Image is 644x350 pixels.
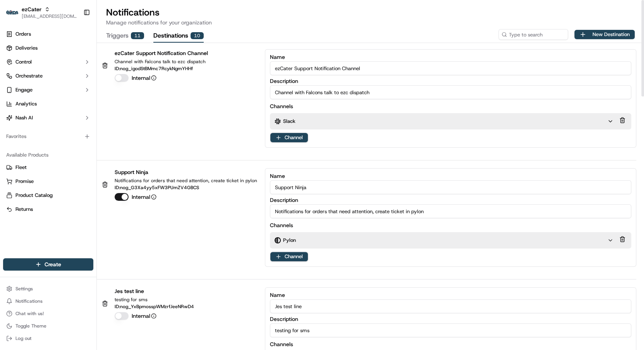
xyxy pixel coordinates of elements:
[45,260,61,268] span: Create
[35,74,127,81] div: Start new chat
[22,5,41,13] button: ezCater
[270,292,631,298] label: Name
[69,120,84,126] span: [DATE]
[3,56,93,68] button: Control
[270,173,631,179] label: Name
[3,175,93,188] button: Promise
[15,298,43,304] span: Notifications
[3,130,93,143] div: Favorites
[3,3,80,22] button: ezCaterezCater[EMAIL_ADDRESS][DOMAIN_NAME]
[283,118,295,125] p: Slack
[115,168,257,176] h2: Support Ninja
[275,118,613,125] button: Slack
[55,191,94,198] a: Powered byPylon
[3,308,93,319] button: Chat with us!
[15,310,44,317] span: Chat with us!
[3,189,93,202] button: Product Catalog
[574,30,635,39] button: New Destination
[270,197,631,203] label: Description
[3,161,93,174] button: Fleet
[131,32,144,39] div: 11
[69,141,84,147] span: [DATE]
[8,174,14,180] div: 📗
[132,74,156,82] label: Internal
[15,192,53,199] span: Product Catalog
[16,74,30,88] img: 8571987876998_91fb9ceb93ad5c398215_72.jpg
[24,141,63,147] span: [PERSON_NAME]
[6,164,90,171] a: Fleet
[270,54,631,60] label: Name
[283,237,296,244] p: Pylon
[15,178,34,185] span: Promise
[20,50,139,58] input: Got a question? Start typing here...
[270,340,293,348] p: Channels
[3,283,93,294] button: Settings
[22,13,77,19] button: [EMAIL_ADDRESS][DOMAIN_NAME]
[15,72,43,79] span: Orchestrate
[6,206,90,213] a: Returns
[3,70,93,82] button: Orchestrate
[64,141,67,147] span: •
[115,59,208,65] p: Channel with Falcons talk to ezc dispatch
[65,174,72,180] div: 💻
[3,149,93,161] div: Available Products
[3,98,93,110] a: Analytics
[115,287,194,295] h2: Jes test line
[153,29,204,43] button: Destinations
[270,78,631,84] label: Description
[3,296,93,307] button: Notifications
[106,29,144,43] button: Triggers
[6,10,19,15] img: ezCater
[15,59,32,66] span: Control
[8,133,20,148] img: Jes Laurent
[15,114,33,121] span: Nash AI
[15,323,46,329] span: Toggle Theme
[115,304,194,309] p: ID: nog_YxBpmosspWMzrfJeeNRwD4
[77,192,94,198] span: Pylon
[115,49,208,57] h2: ezCater Support Notification Channel
[115,66,208,71] p: ID: nog_igodStBMmc7RcykNgmYHHf
[120,99,141,108] button: See all
[3,333,93,344] button: Log out
[270,221,293,229] p: Channels
[270,85,631,99] input: Enter description
[8,31,141,43] p: Welcome 👋
[132,312,156,320] label: Internal
[270,102,293,110] p: Channels
[270,323,631,337] input: Enter description
[15,164,27,171] span: Fleet
[270,299,631,313] input: Enter name
[3,258,93,271] button: Create
[132,193,156,201] label: Internal
[270,133,308,142] button: Channel
[151,313,156,319] button: Internal
[5,170,62,184] a: 📗Knowledge Base
[275,237,613,244] button: Pylon
[15,100,37,107] span: Analytics
[270,61,631,75] input: Enter name
[3,84,93,96] button: Engage
[498,29,568,40] input: Type to search
[3,42,93,54] a: Deliveries
[270,204,631,218] input: Enter description
[270,180,631,194] input: Enter name
[15,86,33,93] span: Engage
[151,75,156,81] button: Internal
[8,100,52,107] div: Past conversations
[15,286,33,292] span: Settings
[115,178,257,184] p: Notifications for orders that need attention, create ticket in pylon
[151,194,156,200] button: Internal
[6,192,90,199] a: Product Catalog
[73,173,124,181] span: API Documentation
[15,45,38,52] span: Deliveries
[106,6,635,19] h1: Notifications
[15,206,33,213] span: Returns
[15,173,59,181] span: Knowledge Base
[6,178,90,185] a: Promise
[24,120,63,126] span: [PERSON_NAME]
[15,335,31,341] span: Log out
[8,74,22,88] img: 1736555255976-a54dd68f-1ca7-489b-9aae-adbdc363a1c4
[3,28,93,40] a: Orders
[62,170,127,184] a: 💻API Documentation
